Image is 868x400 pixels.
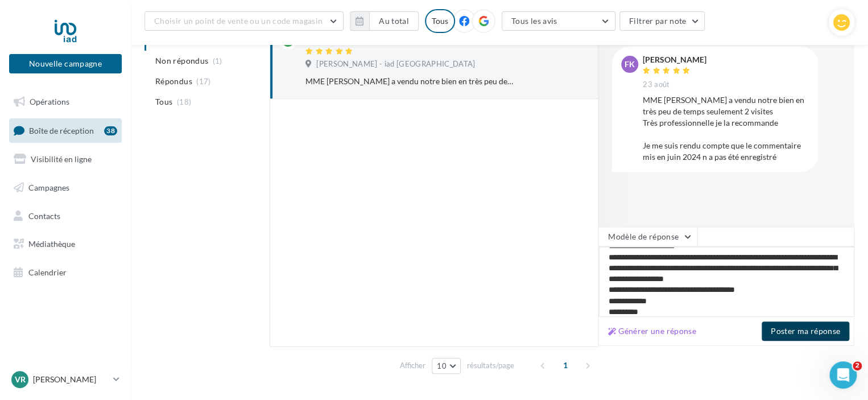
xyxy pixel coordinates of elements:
a: Opérations [7,90,124,114]
span: 2 [853,361,862,370]
a: Campagnes [7,176,124,200]
button: Choisir un point de vente ou un code magasin [144,11,344,31]
button: Tous les avis [502,11,615,31]
div: MME [PERSON_NAME] a vendu notre bien en très peu de temps seulement 2 visites Très professionnell... [643,94,809,163]
span: Répondus [155,76,192,87]
span: Visibilité en ligne [31,154,92,164]
iframe: Intercom live chat [829,361,857,389]
button: Nouvelle campagne [9,54,122,73]
span: Afficher [400,360,425,371]
a: Contacts [7,204,124,228]
span: Vr [15,374,26,385]
div: [PERSON_NAME] [643,56,706,64]
button: Au total [350,11,419,31]
div: Tous [425,9,455,33]
span: [PERSON_NAME] - iad [GEOGRAPHIC_DATA] [316,59,475,69]
button: Modèle de réponse [598,227,697,246]
button: Poster ma réponse [762,321,849,341]
span: (17) [196,77,210,86]
span: résultats/page [467,360,514,371]
span: Calendrier [28,267,67,277]
button: Générer une réponse [604,324,701,338]
span: Médiathèque [28,239,75,249]
a: Visibilité en ligne [7,147,124,171]
a: Médiathèque [7,232,124,256]
button: Au total [369,11,419,31]
span: Choisir un point de vente ou un code magasin [154,16,323,26]
div: MME [PERSON_NAME] a vendu notre bien en très peu de temps seulement 2 visites Très professionnell... [305,76,514,87]
span: FK [625,59,635,70]
a: Calendrier [7,261,124,284]
a: Boîte de réception38 [7,118,124,143]
span: Non répondus [155,55,208,67]
span: Tous les avis [511,16,557,26]
span: 1 [556,356,574,374]
div: 38 [104,126,117,135]
button: 10 [432,358,461,374]
span: (18) [177,97,191,106]
span: Boîte de réception [29,125,94,135]
button: Filtrer par note [619,11,705,31]
span: 23 août [643,80,669,90]
span: 10 [437,361,447,370]
p: [PERSON_NAME] [33,374,109,385]
span: Tous [155,96,172,108]
span: Campagnes [28,183,69,192]
a: Vr [PERSON_NAME] [9,369,122,390]
span: Opérations [30,97,69,106]
span: Contacts [28,211,60,220]
span: (1) [213,56,222,65]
